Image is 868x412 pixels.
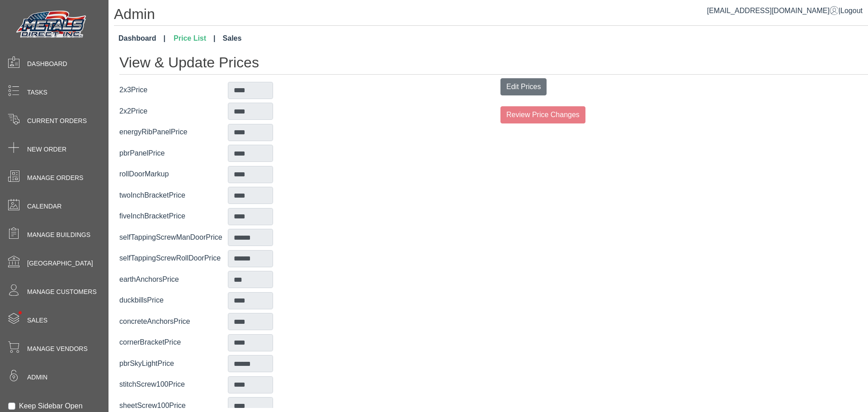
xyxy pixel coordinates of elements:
button: Review Price Changes [500,106,585,123]
label: energyRibPanelPrice [119,127,228,137]
span: Current Orders [27,116,87,126]
div: | [707,5,863,16]
span: Logout [840,7,863,14]
label: concreteAnchorsPrice [119,316,228,327]
label: fiveInchBracketPrice [119,211,228,222]
img: Metals Direct Inc Logo [14,8,90,42]
label: 2x2Price [119,106,228,117]
a: Price List [170,29,219,47]
h1: Admin [114,5,868,26]
a: Sales [219,29,245,47]
label: 2x3Price [119,85,228,95]
a: Dashboard [115,29,169,47]
label: pbrSkyLightPrice [119,358,228,369]
span: New Order [27,145,66,154]
label: cornerBracketPrice [119,337,228,348]
span: Tasks [27,88,47,97]
label: stitchScrew100Price [119,379,228,390]
label: pbrPanelPrice [119,148,228,159]
span: Admin [27,373,47,382]
h1: View & Update Prices [119,54,868,74]
span: Manage Buildings [27,230,90,240]
label: sheetScrew100Price [119,400,228,411]
span: Dashboard [27,59,67,69]
span: [GEOGRAPHIC_DATA] [27,259,93,268]
label: twoInchBracketPrice [119,190,228,201]
label: Keep Sidebar Open [19,401,83,412]
span: Manage Orders [27,173,83,183]
span: Manage Vendors [27,344,88,354]
a: [EMAIL_ADDRESS][DOMAIN_NAME] [707,7,839,14]
span: • [9,298,32,327]
label: duckbillsPrice [119,295,228,306]
label: selfTappingScrewRollDoorPrice [119,253,228,264]
span: Calendar [27,202,61,211]
label: selfTappingScrewManDoorPrice [119,232,228,243]
label: rollDoorMarkup [119,169,228,180]
span: Sales [27,316,47,325]
button: Edit Prices [500,78,547,95]
span: Manage Customers [27,287,97,297]
label: earthAnchorsPrice [119,274,228,285]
